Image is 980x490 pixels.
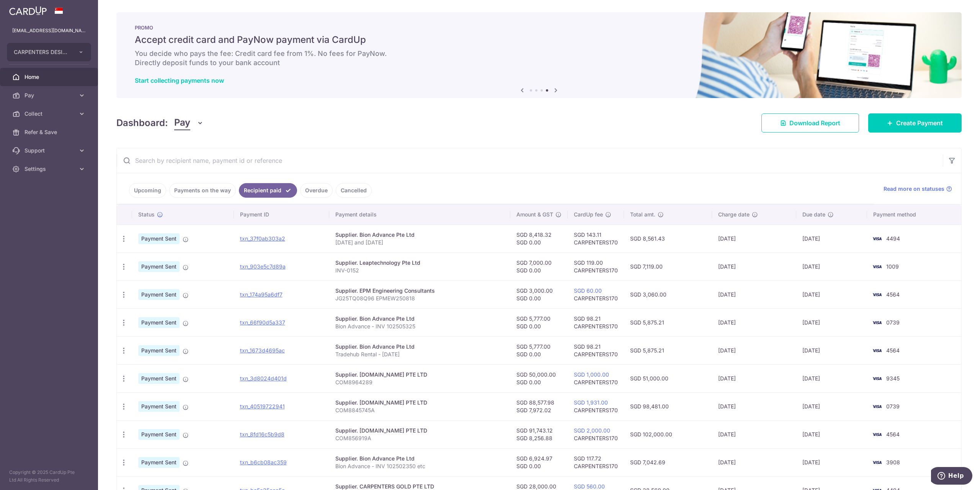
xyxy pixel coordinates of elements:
[886,375,900,382] span: 9345
[712,280,796,308] td: [DATE]
[510,392,568,420] td: SGD 88,577.98 SGD 7,972.02
[138,345,180,356] span: Payment Sent
[869,346,885,355] img: Bank Card
[329,205,510,225] th: Payment details
[574,371,609,378] a: SGD 1,000.00
[117,148,943,173] input: Search by recipient name, payment id or reference
[869,318,885,327] img: Bank Card
[174,116,204,130] button: Pay
[712,252,796,280] td: [DATE]
[789,118,840,128] span: Download Report
[869,234,885,243] img: Bank Card
[169,183,236,198] a: Payments on the way
[510,308,568,336] td: SGD 5,777.00 SGD 0.00
[869,430,885,439] img: Bank Card
[869,290,885,299] img: Bank Card
[24,92,75,99] span: Pay
[712,448,796,476] td: [DATE]
[796,336,867,364] td: [DATE]
[867,205,961,225] th: Payment method
[240,403,285,410] a: txn_40519722941
[335,315,504,323] div: Supplier. Bion Advance Pte Ltd
[24,128,75,136] span: Refer & Save
[510,280,568,308] td: SGD 3,000.00 SGD 0.00
[335,406,504,414] p: COM8845745A
[712,364,796,392] td: [DATE]
[796,252,867,280] td: [DATE]
[516,211,553,218] span: Amount & GST
[568,225,624,252] td: SGD 143.11 CARPENTERS170
[116,12,962,98] img: paynow Banner
[796,225,867,252] td: [DATE]
[12,27,86,34] p: [EMAIL_ADDRESS][DOMAIN_NAME]
[761,113,859,133] a: Download Report
[135,25,943,31] p: PROMO
[510,448,568,476] td: SGD 6,924.97 SGD 0.00
[336,183,372,198] a: Cancelled
[886,347,900,354] span: 4564
[624,280,712,308] td: SGD 3,060.00
[234,205,329,225] th: Payment ID
[886,263,899,270] span: 1009
[568,252,624,280] td: SGD 119.00 CARPENTERS170
[138,457,180,468] span: Payment Sent
[335,379,504,386] p: COM8964289
[138,401,180,412] span: Payment Sent
[335,287,504,295] div: Supplier. EPM Engineering Consultants
[138,317,180,328] span: Payment Sent
[335,371,504,379] div: Supplier. [DOMAIN_NAME] PTE LTD
[138,373,180,384] span: Payment Sent
[335,267,504,274] p: INV-0152
[24,110,75,118] span: Collect
[869,374,885,383] img: Bank Card
[510,336,568,364] td: SGD 5,777.00 SGD 0.00
[138,233,180,244] span: Payment Sent
[240,319,285,326] a: txn_66f90d5a337
[335,259,504,267] div: Supplier. Leaptechnology Pte Ltd
[240,375,287,382] a: txn_3d8024d401d
[14,48,70,56] span: CARPENTERS DESIGN GROUP PTE. LTD.
[886,235,900,242] span: 4494
[240,263,286,270] a: txn_903e5c7d89a
[624,420,712,448] td: SGD 102,000.00
[240,347,285,354] a: txn_1673d4695ac
[568,280,624,308] td: CARPENTERS170
[718,211,750,218] span: Charge date
[335,295,504,302] p: JG25TQ08Q96 EPMEW250818
[335,239,504,246] p: [DATE] and [DATE]
[129,183,166,198] a: Upcoming
[335,462,504,470] p: Bion Advance - INV 102502350 etc
[796,308,867,336] td: [DATE]
[931,467,972,486] iframe: Opens a widget where you can find more information
[174,116,190,130] span: Pay
[868,113,962,133] a: Create Payment
[24,165,75,173] span: Settings
[802,211,825,218] span: Due date
[624,308,712,336] td: SGD 5,875.21
[568,364,624,392] td: CARPENTERS170
[796,364,867,392] td: [DATE]
[240,291,283,298] a: txn_174a95a6df7
[135,49,943,67] h6: You decide who pays the fee: Credit card fee from 1%. No fees for PayNow. Directly deposit funds ...
[869,458,885,467] img: Bank Card
[568,392,624,420] td: CARPENTERS170
[9,6,47,15] img: CardUp
[300,183,333,198] a: Overdue
[574,483,605,490] a: SGD 560.00
[240,235,285,242] a: txn_37f0ab303a2
[712,336,796,364] td: [DATE]
[886,319,900,326] span: 0739
[869,262,885,271] img: Bank Card
[510,364,568,392] td: SGD 50,000.00 SGD 0.00
[624,448,712,476] td: SGD 7,042.69
[138,211,155,218] span: Status
[574,399,608,406] a: SGD 1,931.00
[335,427,504,434] div: Supplier. [DOMAIN_NAME] PTE LTD
[796,280,867,308] td: [DATE]
[24,73,75,81] span: Home
[138,261,180,272] span: Payment Sent
[335,231,504,239] div: Supplier. Bion Advance Pte Ltd
[24,147,75,154] span: Support
[630,211,655,218] span: Total amt.
[510,252,568,280] td: SGD 7,000.00 SGD 0.00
